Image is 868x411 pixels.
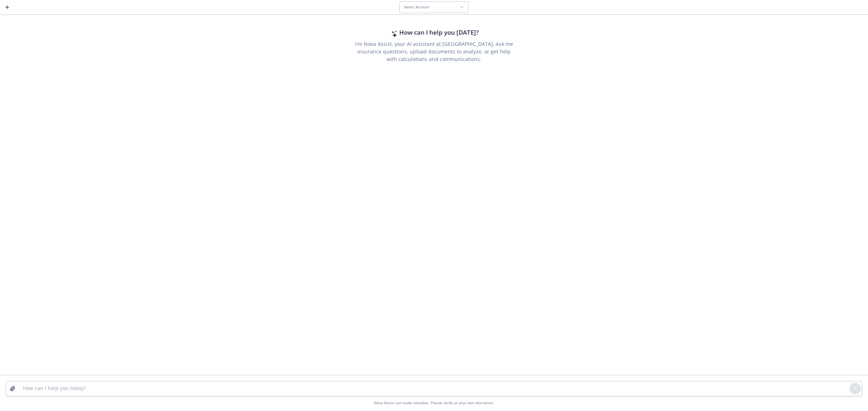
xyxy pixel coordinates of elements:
[353,40,515,63] p: I'm Nova Assist, your AI assistant at [GEOGRAPHIC_DATA]. Ask me insurance questions, upload docum...
[1,1,13,13] button: Create a new chat
[399,28,479,37] h2: How can I help you [DATE]?
[6,401,862,405] div: Nova Assist can make mistakes. Please verify at your own discretion.
[404,5,429,9] span: Select Account
[399,1,469,13] button: Select Account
